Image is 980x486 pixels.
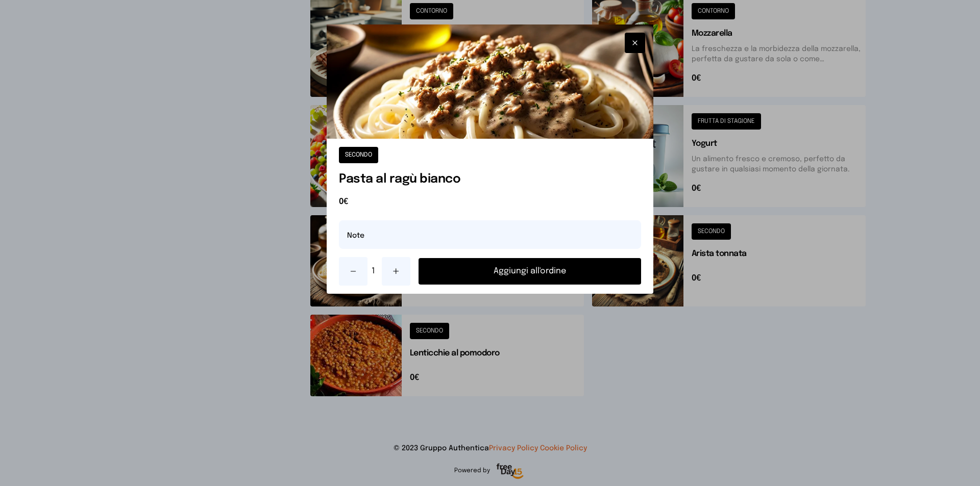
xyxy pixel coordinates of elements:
[419,258,641,285] button: Aggiungi all'ordine
[339,196,641,208] span: 0€
[372,265,378,277] span: 1
[339,171,641,188] h1: Pasta al ragù bianco
[327,24,653,139] img: Pasta al ragù bianco
[339,147,378,163] button: SECONDO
